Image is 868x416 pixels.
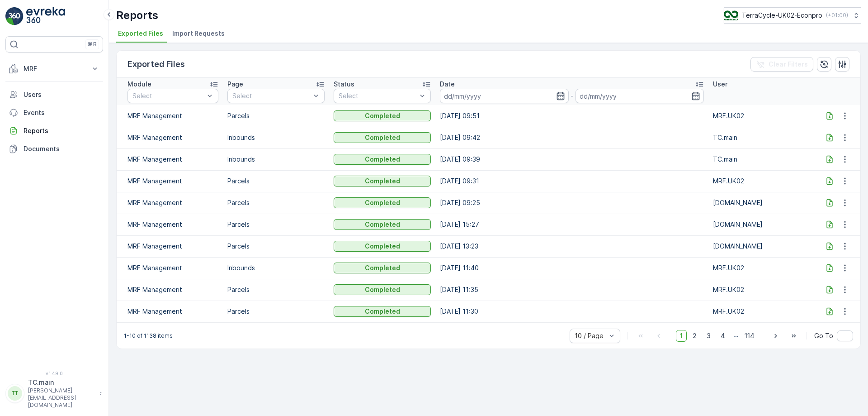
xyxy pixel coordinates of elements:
p: Completed [365,307,400,316]
p: Users [24,90,99,99]
p: ⌘B [88,41,97,48]
td: [DATE] 11:35 [435,279,708,301]
td: [DATE] 13:23 [435,235,708,257]
td: MRF Management [117,235,223,257]
td: MRF Management [117,148,223,170]
td: MRF Management [117,105,223,127]
p: Clear Filters [769,60,808,69]
div: TT [8,386,22,401]
td: MRF.UK02 [708,170,815,192]
button: Completed [334,241,431,252]
p: 1-10 of 1138 items [124,332,173,339]
td: Parcels [223,170,329,192]
input: dd/mm/yyyy [440,89,568,103]
td: MRF Management [117,192,223,214]
button: Completed [334,176,431,186]
button: Completed [334,284,431,295]
a: Events [5,104,103,122]
td: Parcels [223,301,329,322]
td: MRF.UK02 [708,105,815,127]
td: [DATE] 09:31 [435,170,708,192]
td: [DATE] 11:30 [435,301,708,322]
td: Parcels [223,192,329,214]
button: TerraCycle-UK02-Econpro(+01:00) [724,7,861,24]
p: User [713,80,727,89]
td: [DOMAIN_NAME] [708,235,815,257]
span: Exported Files [118,29,163,38]
span: 114 [741,330,759,342]
img: logo [5,7,24,25]
p: Select [132,91,204,100]
p: - [571,91,574,101]
span: 4 [717,330,729,342]
span: 2 [689,330,701,342]
p: Date [440,80,455,89]
p: ... [733,330,739,342]
td: MRF Management [117,214,223,235]
p: Module [127,80,151,89]
a: Documents [5,140,103,158]
button: Completed [334,110,431,121]
p: TerraCycle-UK02-Econpro [742,11,822,20]
p: Reports [24,126,99,135]
button: Clear Filters [750,57,813,72]
p: Reports [116,8,158,23]
span: Go To [814,331,833,340]
td: Parcels [223,279,329,301]
td: Inbounds [223,148,329,170]
p: Completed [365,242,400,251]
button: MRF [5,60,103,78]
a: Reports [5,122,103,140]
td: MRF Management [117,127,223,148]
td: MRF Management [117,301,223,322]
td: [DATE] 15:27 [435,214,708,235]
img: terracycle_logo_wKaHoWT.png [724,10,738,20]
td: Parcels [223,235,329,257]
button: Completed [334,197,431,208]
p: Completed [365,285,400,294]
img: logo_light-DOdMpM7g.png [26,7,65,25]
button: Completed [334,263,431,273]
p: [PERSON_NAME][EMAIL_ADDRESS][DOMAIN_NAME] [28,387,95,409]
p: TC.main [28,378,95,387]
td: MRF.UK02 [708,279,815,301]
td: [DATE] 09:42 [435,127,708,148]
button: Completed [334,219,431,230]
p: Completed [365,155,400,164]
p: Status [334,80,354,89]
td: [DATE] 11:40 [435,257,708,279]
td: [DATE] 09:51 [435,105,708,127]
td: Parcels [223,214,329,235]
p: Completed [365,111,400,120]
p: Completed [365,198,400,207]
td: TC.main [708,127,815,148]
button: Completed [334,154,431,165]
a: Users [5,86,103,104]
span: v 1.49.0 [5,371,103,376]
td: [DATE] 09:39 [435,148,708,170]
span: 1 [676,330,687,342]
span: 3 [703,330,715,342]
td: [DOMAIN_NAME] [708,214,815,235]
button: Completed [334,306,431,317]
p: Select [339,91,417,100]
p: Events [24,108,99,117]
td: TC.main [708,148,815,170]
td: Inbounds [223,127,329,148]
td: Inbounds [223,257,329,279]
p: Select [232,91,311,100]
td: [DOMAIN_NAME] [708,192,815,214]
p: Page [227,80,243,89]
td: MRF Management [117,170,223,192]
span: Import Requests [172,29,225,38]
td: [DATE] 09:25 [435,192,708,214]
button: Completed [334,132,431,143]
td: MRF Management [117,279,223,301]
p: Completed [365,133,400,142]
td: MRF Management [117,257,223,279]
p: Documents [24,144,99,153]
td: MRF.UK02 [708,301,815,322]
p: Completed [365,220,400,229]
button: TTTC.main[PERSON_NAME][EMAIL_ADDRESS][DOMAIN_NAME] [5,378,103,409]
td: MRF.UK02 [708,257,815,279]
